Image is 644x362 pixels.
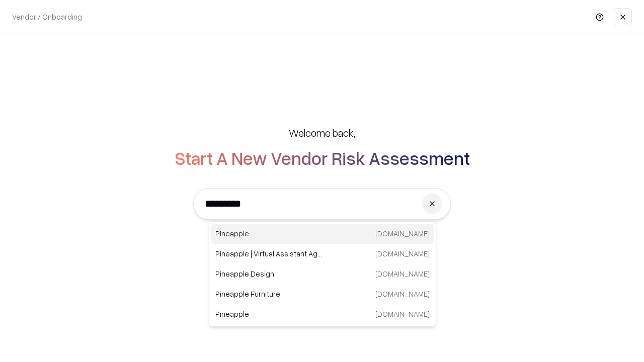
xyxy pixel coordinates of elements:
p: [DOMAIN_NAME] [375,268,430,279]
p: [DOMAIN_NAME] [375,228,430,239]
p: [DOMAIN_NAME] [375,248,430,259]
p: Pineapple [215,309,323,319]
h2: Start A New Vendor Risk Assessment [175,148,470,168]
p: Pineapple [215,228,323,239]
p: [DOMAIN_NAME] [375,289,430,299]
h5: Welcome back, [289,126,355,140]
div: Suggestions [209,221,436,327]
p: Pineapple Furniture [215,289,323,299]
p: [DOMAIN_NAME] [375,309,430,319]
p: Pineapple Design [215,268,323,279]
p: Vendor / Onboarding [12,12,82,22]
p: Pineapple | Virtual Assistant Agency [215,248,323,259]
